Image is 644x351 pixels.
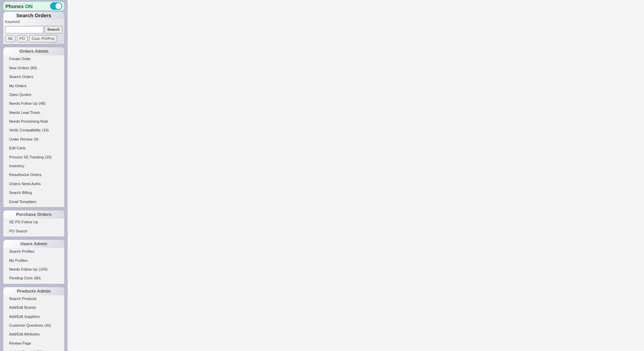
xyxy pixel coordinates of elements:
a: Inventory [3,162,64,170]
a: Add/Edit Attributes [3,331,64,338]
a: SE PO Follow Up [3,219,64,226]
a: Verify Compatibility(19) [3,127,64,134]
a: My Orders [3,82,64,90]
a: Search Billing [3,189,64,196]
a: Needs Follow Up(48) [3,100,64,107]
a: Process SE Tracking(20) [3,154,64,161]
div: Purchase Orders [3,210,64,219]
a: PO Search [3,228,64,235]
a: Create Order [3,55,64,62]
span: Needs Processing Note [9,119,48,123]
a: Needs Follow Up(104) [3,266,64,273]
a: New Orders(90) [3,65,64,72]
h1: Search Orders [3,12,64,19]
a: Search Orders [3,73,64,80]
a: Search Profiles [3,248,64,255]
input: PO [17,35,28,42]
a: Search Products [3,295,64,302]
span: ( 80 ) [34,276,41,280]
input: Search [45,26,63,33]
a: Add/Edit Brands [3,304,64,311]
span: ( 42 ) [44,323,51,327]
span: ( 48 ) [39,101,46,105]
a: Open Quotes [3,91,64,98]
span: ( 9 ) [34,137,38,141]
span: Needs Follow Up [9,267,38,271]
span: Customer Questions [9,323,43,327]
a: Under Review(9) [3,136,64,143]
input: Cust. PO/Proj [29,35,57,42]
a: Customer Questions(42) [3,322,64,329]
a: Needs Lead Times [3,109,64,116]
div: Orders Admin [3,47,64,55]
div: Users Admin [3,240,64,248]
a: Orders Need Auths [3,180,64,187]
a: Review Page [3,340,64,347]
a: Edit Carts [3,145,64,152]
span: ( 90 ) [30,66,37,70]
span: Verify Compatibility [9,128,41,132]
span: Pending Certs [9,276,33,280]
div: Products Admin [3,287,64,295]
p: Keyword: [5,19,64,26]
a: Reauthorize Orders [3,171,64,178]
span: ON [25,3,33,10]
span: New Orders [9,66,29,70]
span: ( 104 ) [39,267,48,271]
span: ( 19 ) [42,128,49,132]
span: Needs Follow Up [9,101,38,105]
a: Add/Edit Suppliers [3,313,64,320]
a: Pending Certs(80) [3,275,64,282]
div: Phones [3,2,64,10]
a: Email Templates [3,198,64,205]
input: SE [5,35,16,42]
span: Process SE Tracking [9,155,44,159]
span: ( 20 ) [45,155,52,159]
a: My Profiles [3,257,64,264]
a: Needs Processing Note [3,118,64,125]
span: Under Review [9,137,32,141]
